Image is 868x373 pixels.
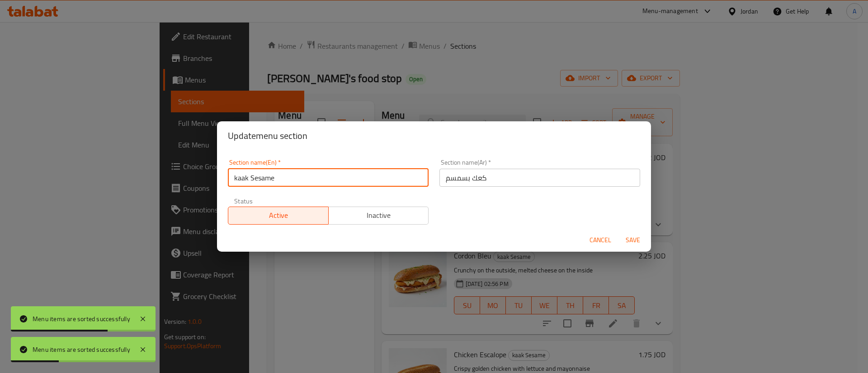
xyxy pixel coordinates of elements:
button: Inactive [328,207,429,225]
button: Cancel [586,232,615,249]
div: Menu items are sorted successfully [33,314,130,324]
div: Menu items are sorted successfully [33,345,130,355]
input: Please enter section name(ar) [439,169,640,187]
span: Active [232,209,325,222]
button: Active [228,207,329,225]
span: Save [622,235,644,246]
button: Save [618,232,647,249]
input: Please enter section name(en) [228,169,429,187]
h2: Update menu section [228,129,640,143]
span: Inactive [332,209,425,222]
span: Cancel [590,235,611,246]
